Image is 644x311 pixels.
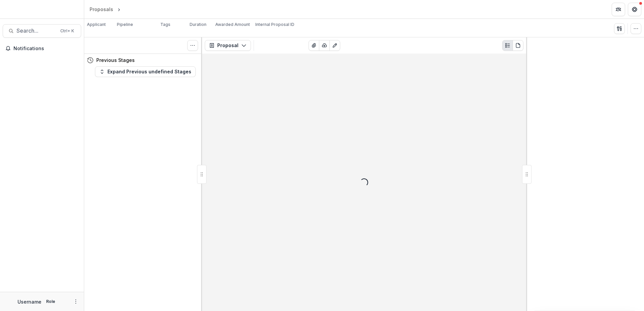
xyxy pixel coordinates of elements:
[187,40,198,51] button: Toggle View Cancelled Tasks
[329,40,340,51] button: Edit as form
[205,40,251,51] button: Proposal
[160,22,170,28] p: Tags
[612,3,625,16] button: Partners
[502,40,513,51] button: Plaintext view
[59,27,75,35] div: Ctrl + K
[72,298,80,306] button: More
[190,22,206,28] p: Duration
[90,6,113,13] div: Proposals
[255,22,294,28] p: Internal Proposal ID
[513,40,523,51] button: PDF view
[3,43,81,54] button: Notifications
[87,4,151,14] nav: breadcrumb
[309,40,319,51] button: View Attached Files
[215,22,250,28] p: Awarded Amount
[17,28,56,34] span: Search...
[13,46,78,51] span: Notifications
[18,298,41,305] p: Username
[117,22,133,28] p: Pipeline
[87,4,116,14] a: Proposals
[628,3,641,16] button: Get Help
[96,57,135,64] h4: Previous Stages
[95,66,196,77] button: Expand Previous undefined Stages
[87,22,106,28] p: Applicant
[3,24,81,38] button: Search...
[44,299,57,305] p: Role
